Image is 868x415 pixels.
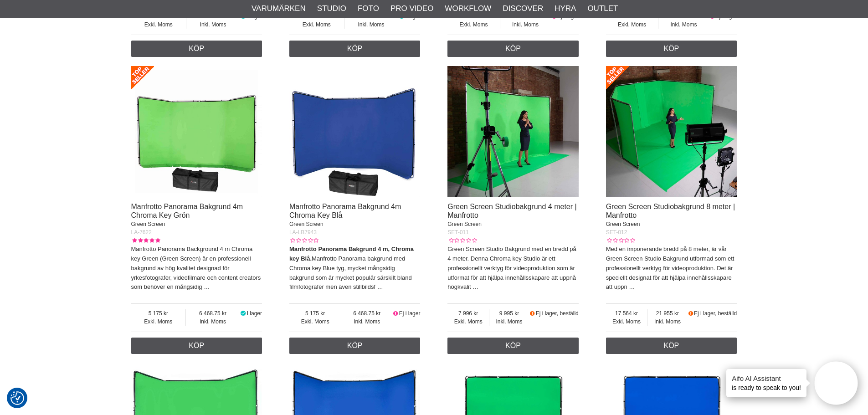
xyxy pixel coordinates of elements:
img: Manfrotto Panorama Bakgrund 4m Chroma Key Grön [131,66,262,197]
h4: Aifo AI Assistant [732,374,801,383]
img: Green Screen Studiobakgrund 8 meter | Manfrotto [606,66,737,197]
span: I lager [247,310,262,317]
i: Beställd [687,310,694,317]
span: 7 996 [447,309,489,318]
p: Manfrotto Panorama Background 4 m Chroma key Green (Green Screen) är en professionell bakgrund av... [131,245,262,292]
span: Exkl. Moms [447,318,489,326]
p: Med en imponerande bredd på 8 meter, är vår Green Screen Studio Bakgrund utformad som ett profess... [606,245,737,292]
span: Inkl. Moms [344,20,398,29]
span: Exkl. Moms [606,318,647,326]
a: Köp [131,338,262,354]
a: Pro Video [390,3,433,15]
strong: Manfrotto Panorama Bakgrund 4 m, Chroma key Blå. [289,246,414,262]
a: … [473,283,478,290]
a: Manfrotto Panorama Bakgrund 4m Chroma Key Grön [131,203,243,219]
span: SET-011 [447,229,469,236]
span: 5 175 [131,309,186,318]
span: Green Screen [289,221,324,227]
span: Exkl. Moms [289,20,344,29]
p: Manfrotto Panorama bakgrund med Chroma key Blue tyg, mycket mångsidig bakgrund som är mycket popu... [289,245,421,292]
i: I lager [240,310,247,317]
span: Exkl. Moms [289,318,341,326]
span: Inkl. Moms [341,318,392,326]
a: Studio [317,3,346,15]
div: Kundbetyg: 5.00 [131,236,160,245]
span: Exkl. Moms [447,20,500,29]
span: SET-012 [606,229,627,236]
a: Köp [289,41,421,57]
span: Ej i lager [399,310,421,317]
a: Köp [447,41,579,57]
a: … [204,283,210,290]
span: 6 468.75 [341,309,392,318]
a: Manfrotto Panorama Bakgrund 4m Chroma Key Blå [289,203,401,219]
div: Kundbetyg: 0 [606,236,635,245]
span: Inkl. Moms [647,318,687,326]
div: Kundbetyg: 0 [289,236,318,245]
a: Outlet [587,3,618,15]
span: Ej i lager, beställd [694,310,737,317]
span: Inkl. Moms [500,20,551,29]
span: Inkl. Moms [186,318,240,326]
span: Inkl. Moms [489,318,529,326]
span: Ej i lager, beställd [536,310,579,317]
i: Beställd [529,310,536,317]
span: Green Screen [131,221,165,227]
span: Green Screen [447,221,482,227]
span: Inkl. Moms [658,20,709,29]
span: LA-LB7943 [289,229,317,236]
div: is ready to speak to you! [726,369,806,397]
img: Revisit consent button [10,391,24,405]
span: 5 175 [289,309,341,318]
i: Ej i lager [392,310,399,317]
a: Discover [503,3,543,15]
a: Workflow [445,3,491,15]
span: Inkl. Moms [186,20,240,29]
span: 9 995 [489,309,529,318]
a: Köp [131,41,262,57]
a: Köp [606,338,737,354]
span: LA-7622 [131,229,152,236]
a: … [629,283,635,290]
span: 17 564 [606,309,647,318]
a: Köp [447,338,579,354]
a: Hyra [555,3,576,15]
a: … [377,283,383,290]
span: Exkl. Moms [131,20,186,29]
p: Green Screen Studio Bakgrund med en bredd på 4 meter. Denna Chroma key Studio är ett professionel... [447,245,579,292]
a: Varumärken [252,3,306,15]
a: Köp [289,338,421,354]
div: Kundbetyg: 0 [447,236,477,245]
span: Green Screen [606,221,640,227]
button: Samtyckesinställningar [10,390,24,406]
a: Köp [606,41,737,57]
a: Green Screen Studiobakgrund 8 meter | Manfrotto [606,203,735,219]
span: Exkl. Moms [131,318,186,326]
span: Exkl. Moms [606,20,658,29]
a: Foto [358,3,379,15]
span: 21 955 [647,309,687,318]
img: Green Screen Studiobakgrund 4 meter | Manfrotto [447,66,579,197]
img: Manfrotto Panorama Bakgrund 4m Chroma Key Blå [289,66,421,197]
a: Green Screen Studiobakgrund 4 meter | Manfrotto [447,203,576,219]
span: 6 468.75 [186,309,240,318]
